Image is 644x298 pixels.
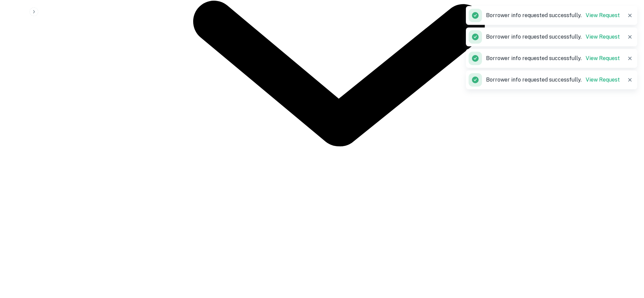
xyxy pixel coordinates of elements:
[586,34,620,40] a: View Request
[486,54,620,62] p: Borrower info requested successfully.
[486,33,620,41] p: Borrower info requested successfully.
[586,12,620,18] a: View Request
[486,76,620,84] p: Borrower info requested successfully.
[586,55,620,61] a: View Request
[610,244,644,277] iframe: Chat Widget
[586,77,620,83] a: View Request
[486,11,620,19] p: Borrower info requested successfully.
